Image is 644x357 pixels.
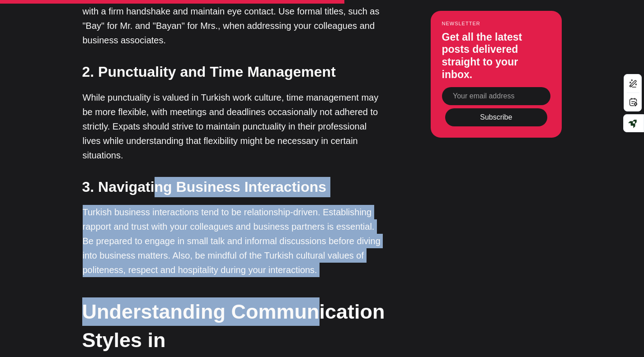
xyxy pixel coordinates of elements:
small: Newsletter [442,21,550,26]
h3: Get all the latest posts delivered straight to your inbox. [442,31,550,81]
strong: 2. Punctuality and Time Management [82,64,336,80]
button: Subscribe [445,108,547,126]
p: While punctuality is valued in Turkish work culture, time management may be more flexible, with m... [83,90,385,162]
strong: 3. Navigating Business Interactions [82,179,327,195]
input: Your email address [442,87,550,105]
p: Turkish business interactions tend to be relationship-driven. Establishing rapport and trust with... [83,205,385,277]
